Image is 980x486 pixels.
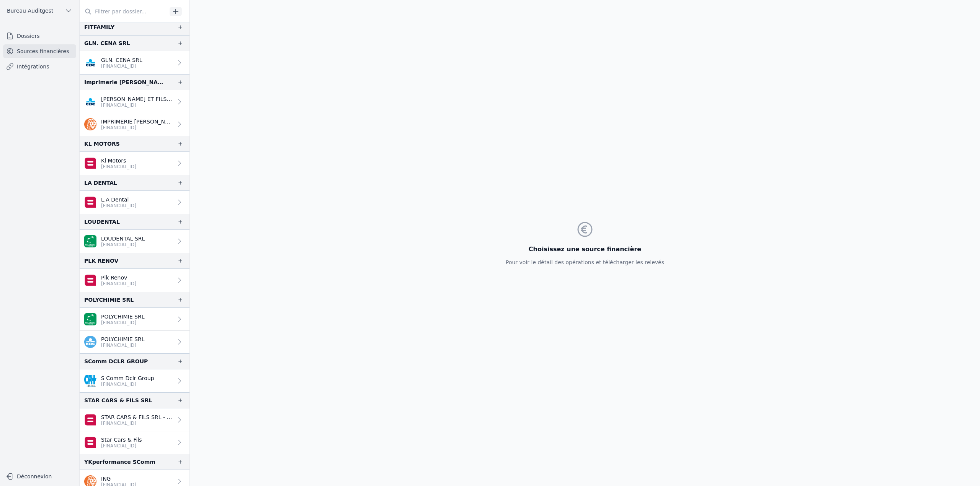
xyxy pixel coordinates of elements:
[101,436,142,444] p: Star Cars & Fils
[101,125,173,131] p: [FINANCIAL_ID]
[84,139,120,148] div: KL MOTORS
[101,443,142,449] p: [FINANCIAL_ID]
[3,470,76,483] button: Déconnexion
[101,320,145,326] p: [FINANCIAL_ID]
[506,245,664,254] h3: Choisissez une source financière
[101,313,145,320] p: POLYCHIMIE SRL
[101,281,136,287] p: [FINANCIAL_ID]
[3,5,76,17] button: Bureau Auditgest
[506,258,664,266] p: Pour voir le détail des opérations et télécharger les relevés
[3,44,76,58] a: Sources financières
[80,408,189,431] a: STAR CARS & FILS SRL - [FINANCIAL_ID] (Archive) [FINANCIAL_ID]
[80,431,189,454] a: Star Cars & Fils [FINANCIAL_ID]
[80,269,189,292] a: Plk Renov [FINANCIAL_ID]
[101,164,136,170] p: [FINANCIAL_ID]
[84,178,117,187] div: LA DENTAL
[84,96,96,108] img: CBC_CREGBEBB.png
[84,57,96,69] img: CBC_CREGBEBB.png
[84,78,165,87] div: Imprimerie [PERSON_NAME] et fils [PERSON_NAME]
[84,357,148,366] div: SComm DCLR GROUP
[84,157,96,169] img: belfius.png
[80,51,189,74] a: GLN. CENA SRL [FINANCIAL_ID]
[80,308,189,331] a: POLYCHIMIE SRL [FINANCIAL_ID]
[3,29,76,43] a: Dossiers
[101,95,173,103] p: [PERSON_NAME] ET FILS (IMPRIMERIE) SRL
[84,274,96,286] img: belfius.png
[101,118,173,125] p: IMPRIMERIE [PERSON_NAME] ET FILS [PERSON_NAME]
[84,39,130,48] div: GLN. CENA SRL
[84,457,155,466] div: YKperformance SComm
[101,235,145,242] p: LOUDENTAL SRL
[101,475,136,483] p: ING
[84,235,96,247] img: BNP_BE_BUSINESS_GEBABEBB.png
[84,23,114,32] div: FITFAMILY
[84,414,96,426] img: belfius.svg
[80,152,189,175] a: Kl Motors [FINANCIAL_ID]
[101,335,145,343] p: POLYCHIMIE SRL
[80,191,189,214] a: L.A Dental [FINANCIAL_ID]
[101,274,136,281] p: Plk Renov
[80,230,189,253] a: LOUDENTAL SRL [FINANCIAL_ID]
[101,342,145,348] p: [FINANCIAL_ID]
[101,242,145,248] p: [FINANCIAL_ID]
[80,113,189,136] a: IMPRIMERIE [PERSON_NAME] ET FILS [PERSON_NAME] [FINANCIAL_ID]
[84,396,152,405] div: STAR CARS & FILS SRL
[101,413,173,421] p: STAR CARS & FILS SRL - [FINANCIAL_ID] (Archive)
[101,102,173,108] p: [FINANCIAL_ID]
[101,203,136,209] p: [FINANCIAL_ID]
[101,63,142,69] p: [FINANCIAL_ID]
[80,369,189,392] a: S Comm Dclr Group [FINANCIAL_ID]
[80,331,189,353] a: POLYCHIMIE SRL [FINANCIAL_ID]
[101,196,136,203] p: L.A Dental
[101,374,154,382] p: S Comm Dclr Group
[84,336,96,348] img: kbc.png
[84,256,118,265] div: PLK RENOV
[3,60,76,73] a: Intégrations
[80,90,189,113] a: [PERSON_NAME] ET FILS (IMPRIMERIE) SRL [FINANCIAL_ID]
[101,381,154,387] p: [FINANCIAL_ID]
[80,5,167,18] input: Filtrer par dossier...
[101,157,136,164] p: Kl Motors
[84,196,96,208] img: belfius.png
[84,217,120,226] div: LOUDENTAL
[7,7,53,15] span: Bureau Auditgest
[84,295,134,304] div: POLYCHIMIE SRL
[84,313,96,325] img: BNP_BE_BUSINESS_GEBABEBB.png
[101,420,173,426] p: [FINANCIAL_ID]
[84,118,96,130] img: ing.png
[101,56,142,64] p: GLN. CENA SRL
[84,375,96,387] img: BANQUE_CPH_CPHBBE75XXX.png
[84,436,96,449] img: belfius.png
